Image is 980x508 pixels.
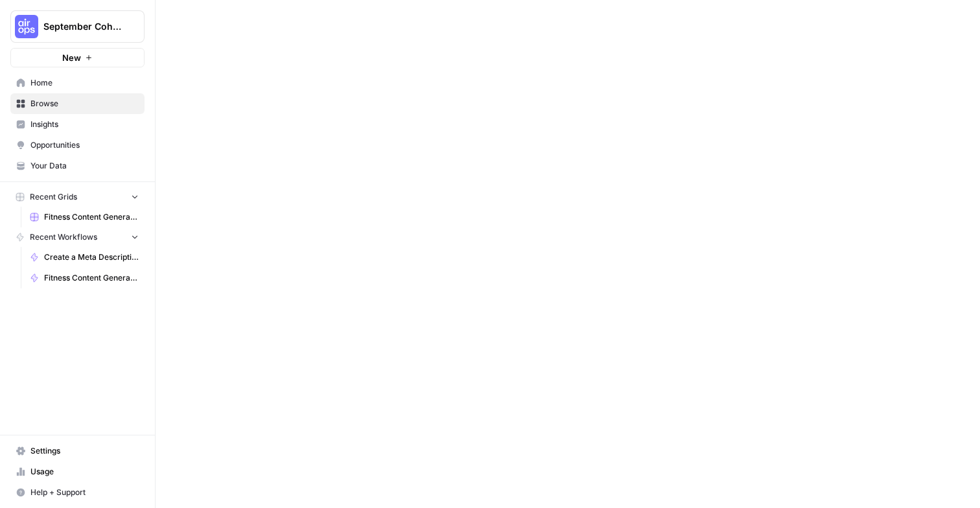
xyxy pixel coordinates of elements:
button: Recent Grids [10,187,145,207]
span: Insights [30,119,139,130]
a: Settings [10,441,145,461]
span: Create a Meta Description (Stijn) [44,251,139,263]
span: Usage [30,466,139,478]
span: Help + Support [30,487,139,498]
span: Fitness Content Generator (Stijn) [44,272,139,284]
span: New [62,51,81,64]
span: Opportunities [30,139,139,151]
a: Opportunities [10,135,145,156]
span: Home [30,77,139,89]
a: Create a Meta Description (Stijn) [24,247,145,268]
span: Fitness Content Generator (Stijn) [44,211,139,223]
a: Usage [10,461,145,482]
span: Recent Workflows [30,231,97,243]
span: September Cohort [43,20,122,33]
span: Settings [30,445,139,457]
button: Workspace: September Cohort [10,10,145,43]
img: September Cohort Logo [15,15,38,38]
span: Recent Grids [30,191,77,203]
a: Insights [10,114,145,135]
span: Your Data [30,160,139,172]
a: Fitness Content Generator (Stijn) [24,268,145,288]
button: New [10,48,145,67]
span: Browse [30,98,139,110]
button: Help + Support [10,482,145,503]
a: Fitness Content Generator (Stijn) [24,207,145,227]
a: Your Data [10,156,145,176]
button: Recent Workflows [10,227,145,247]
a: Browse [10,93,145,114]
a: Home [10,73,145,93]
